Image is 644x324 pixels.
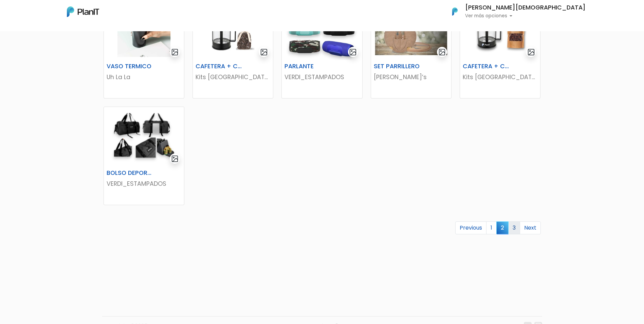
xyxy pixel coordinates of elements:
img: gallery-light [260,48,268,56]
p: Ver más opciones [465,14,586,18]
img: PlanIt Logo [67,6,99,17]
p: [PERSON_NAME]’s [374,73,448,82]
h6: CAFETERA + CHOCOLATE [191,63,247,70]
img: gallery-light [349,48,357,56]
a: Next [520,221,541,234]
h6: PARLANTE [280,63,336,70]
h6: [PERSON_NAME][DEMOGRAPHIC_DATA] [465,5,586,11]
img: thumb_Captura_de_pantalla_2025-05-29_132914.png [104,107,184,167]
a: Previous [455,221,486,234]
p: VERDI_ESTAMPADOS [107,179,181,188]
p: Uh La La [107,73,181,82]
p: VERDI_ESTAMPADOS [284,73,359,82]
div: ¿Necesitás ayuda? [35,6,98,20]
span: 2 [496,221,509,234]
img: gallery-light [438,48,446,56]
h6: VASO TERMICO [103,63,158,70]
a: gallery-light BOLSO DEPORTIVO VERDI_ESTAMPADOS [104,107,184,205]
img: PlanIt Logo [447,4,462,19]
img: gallery-light [527,48,535,56]
h6: BOLSO DEPORTIVO [103,169,158,177]
a: 3 [508,221,520,234]
h6: SET PARRILLERO [370,63,425,70]
p: Kits [GEOGRAPHIC_DATA] [196,73,270,82]
p: Kits [GEOGRAPHIC_DATA] [463,73,537,82]
img: gallery-light [171,155,179,163]
h6: CAFETERA + CAFÉ [459,63,514,70]
button: PlanIt Logo [PERSON_NAME][DEMOGRAPHIC_DATA] Ver más opciones [443,3,586,20]
img: gallery-light [171,48,179,56]
a: 1 [486,221,497,234]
